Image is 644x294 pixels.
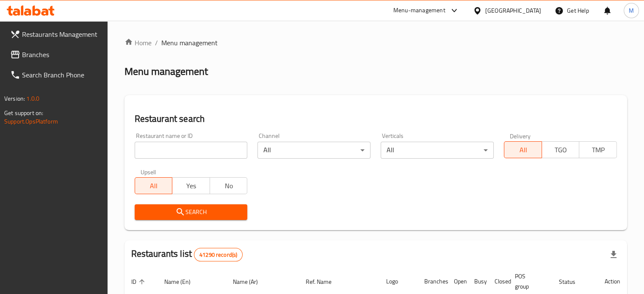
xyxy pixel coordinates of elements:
[515,271,542,291] span: POS group
[393,5,445,16] div: Menu-management
[559,277,586,287] span: Status
[124,38,152,48] a: Home
[135,177,173,194] button: All
[504,141,542,158] button: All
[603,245,624,265] div: Export file
[131,277,147,287] span: ID
[164,277,202,287] span: Name (En)
[4,93,25,104] span: Version:
[161,38,218,48] span: Menu management
[3,44,108,65] a: Branches
[485,6,541,15] div: [GEOGRAPHIC_DATA]
[194,248,243,261] div: Total records count
[510,133,531,139] label: Delivery
[26,93,39,104] span: 1.0.0
[22,29,101,39] span: Restaurants Management
[3,24,108,44] a: Restaurants Management
[4,116,58,127] a: Support.OpsPlatform
[135,142,248,159] input: Search for restaurant name or ID..
[176,180,207,192] span: Yes
[22,70,101,80] span: Search Branch Phone
[4,107,43,118] span: Get support on:
[138,180,169,192] span: All
[583,144,614,156] span: TMP
[124,38,627,48] nav: breadcrumb
[213,180,244,192] span: No
[545,144,576,156] span: TGO
[131,247,243,261] h2: Restaurants list
[135,113,617,125] h2: Restaurant search
[3,65,108,85] a: Search Branch Phone
[210,177,248,194] button: No
[233,277,269,287] span: Name (Ar)
[155,38,158,48] li: /
[22,49,101,60] span: Branches
[306,277,343,287] span: Ref. Name
[194,251,242,259] span: 41290 record(s)
[579,141,617,158] button: TMP
[629,6,634,15] span: M
[542,141,580,158] button: TGO
[257,142,370,159] div: All
[141,207,241,217] span: Search
[508,144,539,156] span: All
[381,142,494,159] div: All
[124,65,208,78] h2: Menu management
[141,169,156,175] label: Upsell
[172,177,210,194] button: Yes
[135,204,248,220] button: Search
